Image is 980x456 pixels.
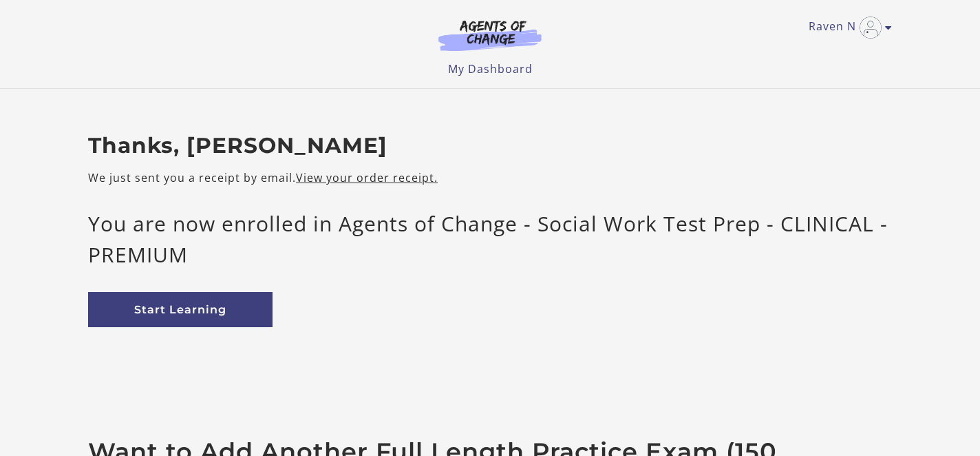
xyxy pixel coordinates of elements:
a: My Dashboard [448,61,533,76]
h2: Thanks, [PERSON_NAME] [88,133,892,159]
a: Toggle menu [809,17,885,39]
a: Start Learning [88,292,273,327]
p: You are now enrolled in Agents of Change - Social Work Test Prep - CLINICAL - PREMIUM [88,208,892,270]
p: We just sent you a receipt by email. [88,169,892,186]
a: View your order receipt. [296,170,438,185]
img: Agents of Change Logo [424,19,556,51]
